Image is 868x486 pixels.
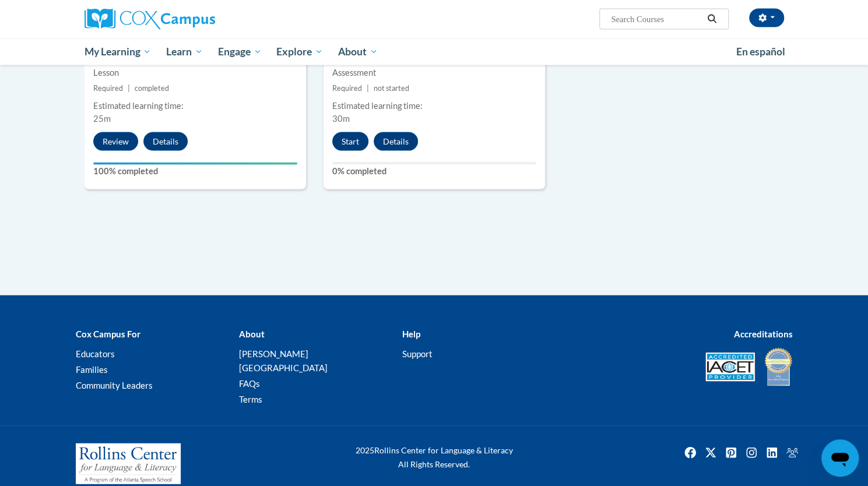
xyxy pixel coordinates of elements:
[332,66,536,79] div: Assessment
[93,132,138,151] button: Review
[762,443,781,462] img: LinkedIn icon
[736,45,785,58] span: En español
[701,443,720,462] img: Twitter icon
[76,380,153,390] a: Community Leaders
[143,132,188,151] button: Details
[159,38,210,65] a: Learn
[742,443,761,462] a: Instagram
[402,329,420,339] b: Help
[821,439,859,477] iframe: Button to launch messaging window
[734,329,793,339] b: Accreditations
[681,443,700,462] a: Facebook
[238,378,259,389] a: FAQs
[703,12,721,26] button: Search
[783,443,802,462] a: Facebook Group
[85,9,306,30] a: Cox Campus
[93,84,123,93] span: Required
[238,394,262,404] a: Terms
[238,348,327,373] a: [PERSON_NAME][GEOGRAPHIC_DATA]
[76,364,108,375] a: Families
[77,38,159,65] a: My Learning
[332,100,536,112] div: Estimated learning time:
[367,84,369,93] span: |
[764,347,793,388] img: IDA® Accredited
[338,45,378,59] span: About
[402,348,432,359] a: Support
[93,165,297,178] label: 100% completed
[374,132,418,151] button: Details
[135,84,169,93] span: completed
[312,443,557,471] div: Rollins Center for Language & Literacy All Rights Reserved.
[701,443,720,462] a: Twitter
[76,348,115,359] a: Educators
[93,100,297,112] div: Estimated learning time:
[93,163,297,165] div: Your progress
[681,443,700,462] img: Facebook icon
[76,443,181,484] img: Rollins Center for Language & Literacy - A Program of the Atlanta Speech School
[749,9,784,27] button: Account Settings
[331,38,385,65] a: About
[276,45,323,59] span: Explore
[210,38,269,65] a: Engage
[166,45,203,59] span: Learn
[356,445,374,455] span: 2025
[76,329,140,339] b: Cox Campus For
[93,114,111,124] span: 25m
[128,84,130,93] span: |
[762,443,781,462] a: Linkedin
[332,165,536,178] label: 0% completed
[85,9,215,30] img: Cox Campus
[93,66,297,79] div: Lesson
[84,45,151,59] span: My Learning
[783,443,802,462] img: Facebook group icon
[742,443,761,462] img: Instagram icon
[238,329,264,339] b: About
[705,353,755,382] img: Accredited IACET® Provider
[722,443,740,462] a: Pinterest
[67,38,802,65] div: Main menu
[610,12,703,26] input: Search Courses
[218,45,262,59] span: Engage
[374,84,409,93] span: not started
[332,132,368,151] button: Start
[332,84,362,93] span: Required
[729,40,793,64] a: En español
[722,443,740,462] img: Pinterest icon
[332,114,350,124] span: 30m
[269,38,331,65] a: Explore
